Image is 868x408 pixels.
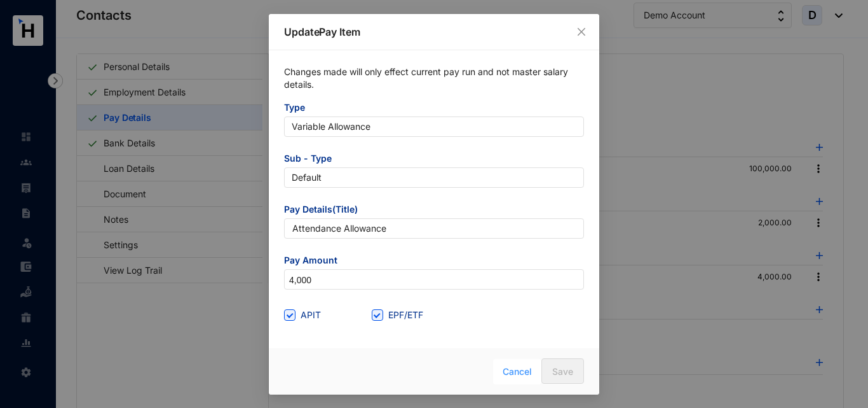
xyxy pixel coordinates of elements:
[284,66,584,101] p: Changes made will only effect current pay run and not master salary details.
[284,24,584,39] p: Update Pay Item
[574,25,588,39] button: Close
[292,117,576,136] span: Variable Allowance
[295,308,326,322] span: APIT
[541,358,584,384] button: Save
[284,218,584,239] input: Pay item title
[285,270,583,290] input: Amount
[284,203,584,218] span: Pay Details(Title)
[493,359,541,384] button: Cancel
[284,152,584,167] span: Sub - Type
[383,308,428,322] span: EPF/ETF
[284,101,584,116] span: Type
[284,254,584,269] span: Pay Amount
[292,168,576,187] span: Default
[576,27,587,37] span: close
[503,365,532,379] span: Cancel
